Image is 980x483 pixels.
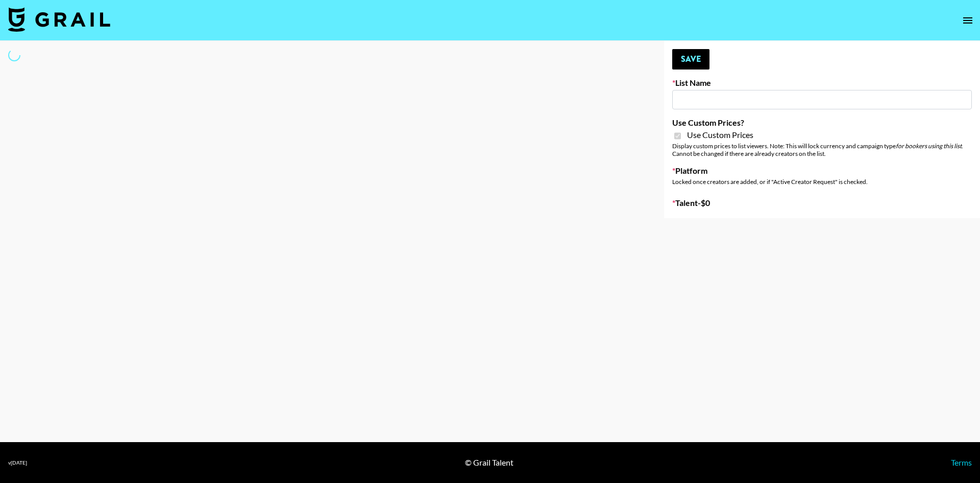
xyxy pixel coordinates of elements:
[672,178,972,186] div: Locked once creators are added, or if "Active Creator Request" is checked.
[672,166,972,176] label: Platform
[8,459,27,466] div: v [DATE]
[672,78,972,88] label: List Name
[672,49,709,70] button: Save
[951,457,972,467] a: Terms
[8,7,110,32] img: Grail Talent
[672,142,972,157] div: Display custom prices to list viewers. Note: This will lock currency and campaign type . Cannot b...
[465,457,513,468] div: © Grail Talent
[672,198,972,208] label: Talent - $ 0
[687,130,753,140] span: Use Custom Prices
[672,118,972,128] label: Use Custom Prices?
[958,10,978,31] button: open drawer
[896,142,962,150] em: for bookers using this list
